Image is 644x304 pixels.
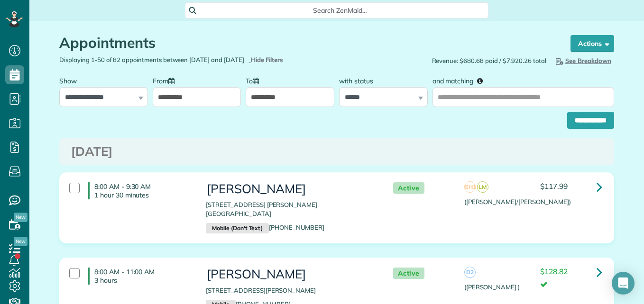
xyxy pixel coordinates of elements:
[477,181,488,193] span: LM
[570,35,614,52] button: Actions
[14,213,28,222] span: New
[393,268,424,279] span: Active
[464,267,476,278] span: D2
[206,286,374,295] p: [STREET_ADDRESS][PERSON_NAME]
[612,272,635,295] div: Open Intercom Messenger
[246,72,264,89] label: To
[432,56,546,65] span: Revenue: $680.68 paid / $7,920.26 total
[94,191,192,199] p: 1 hour 30 minutes
[94,276,192,285] p: 3 hours
[554,57,611,64] span: See Breakdown
[71,145,602,159] h3: [DATE]
[14,237,28,246] span: New
[464,198,571,206] span: ([PERSON_NAME]/[PERSON_NAME])
[52,55,337,64] div: Displaying 1-50 of 82 appointments between [DATE] and [DATE]
[59,35,552,51] h1: Appointments
[206,268,374,281] h3: [PERSON_NAME]
[88,268,192,285] h4: 8:00 AM - 11:00 AM
[540,267,568,276] span: $128.82
[432,72,490,89] label: and matching
[551,55,614,66] button: See Breakdown
[153,72,179,89] label: From
[88,182,192,199] h4: 8:00 AM - 9:30 AM
[249,56,284,63] a: Hide Filters
[206,182,374,196] h3: [PERSON_NAME]
[206,224,324,231] a: Mobile (Don't Text)[PHONE_NUMBER]
[464,283,520,291] span: ([PERSON_NAME] )
[206,200,374,218] p: [STREET_ADDRESS] [PERSON_NAME][GEOGRAPHIC_DATA]
[464,181,476,193] span: SH1
[251,55,284,64] span: Hide Filters
[540,181,568,191] span: $117.99
[393,182,424,194] span: Active
[206,223,269,233] small: Mobile (Don't Text)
